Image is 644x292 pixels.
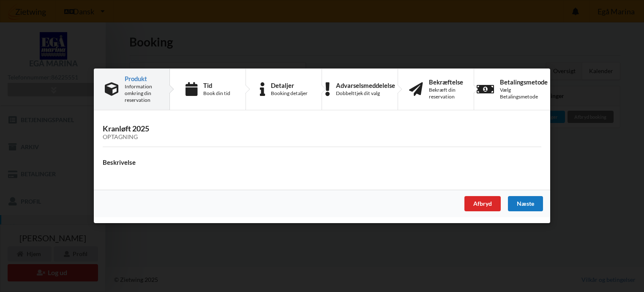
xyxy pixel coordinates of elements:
div: Advarselsmeddelelse [336,82,395,89]
div: Tid [203,82,230,89]
div: Information omkring din reservation [125,83,158,104]
div: Bekræftelse [429,79,463,85]
div: Dobbelttjek dit valg [336,90,395,97]
div: Vælg Betalingsmetode [500,87,548,100]
div: Booking detaljer [271,90,308,97]
h3: Kranløft 2025 [103,124,541,141]
div: Bekræft din reservation [429,87,463,100]
div: Afbryd [464,196,501,212]
div: Betalingsmetode [500,79,548,85]
div: Optagning [103,134,541,141]
h4: Beskrivelse [103,158,541,166]
div: Detaljer [271,82,308,89]
div: Book din tid [203,90,230,97]
div: Næste [508,196,543,212]
div: Produkt [125,75,158,82]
